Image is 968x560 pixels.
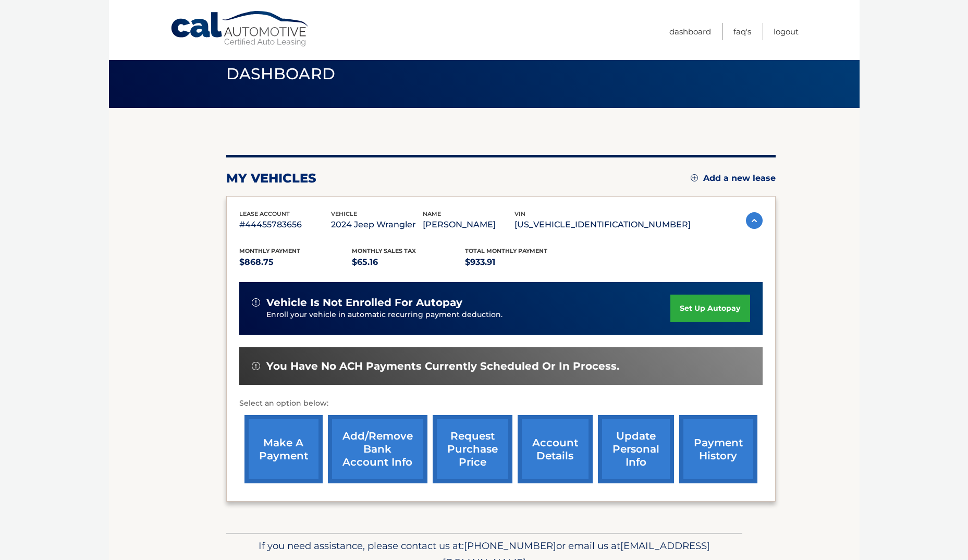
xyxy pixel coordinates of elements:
[352,255,465,270] p: $65.16
[239,210,290,217] span: lease account
[266,309,671,321] p: Enroll your vehicle in automatic recurring payment deduction.
[239,397,763,410] p: Select an option below:
[691,174,698,181] img: add.svg
[464,540,556,552] span: [PHONE_NUMBER]
[423,210,441,217] span: name
[514,210,525,217] span: vin
[518,415,593,483] a: account details
[170,10,311,47] a: Cal Automotive
[598,415,674,483] a: update personal info
[244,415,323,483] a: make a payment
[252,362,260,370] img: alert-white.svg
[331,210,357,217] span: vehicle
[239,247,300,254] span: Monthly Payment
[465,255,578,270] p: $933.91
[669,23,711,40] a: Dashboard
[774,23,799,40] a: Logout
[252,298,260,307] img: alert-white.svg
[331,217,423,232] p: 2024 Jeep Wrangler
[423,217,514,232] p: [PERSON_NAME]
[733,23,751,40] a: FAQ's
[746,212,763,229] img: accordion-active.svg
[239,217,331,232] p: #44455783656
[679,415,757,483] a: payment history
[691,173,776,184] a: Add a new lease
[433,415,512,483] a: request purchase price
[670,295,750,322] a: set up autopay
[514,217,691,232] p: [US_VEHICLE_IDENTIFICATION_NUMBER]
[352,247,416,254] span: Monthly sales Tax
[239,255,352,270] p: $868.75
[266,296,462,309] span: vehicle is not enrolled for autopay
[328,415,427,483] a: Add/Remove bank account info
[266,360,619,373] span: You have no ACH payments currently scheduled or in process.
[226,64,336,83] span: Dashboard
[465,247,547,254] span: Total Monthly Payment
[226,171,316,186] h2: my vehicles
